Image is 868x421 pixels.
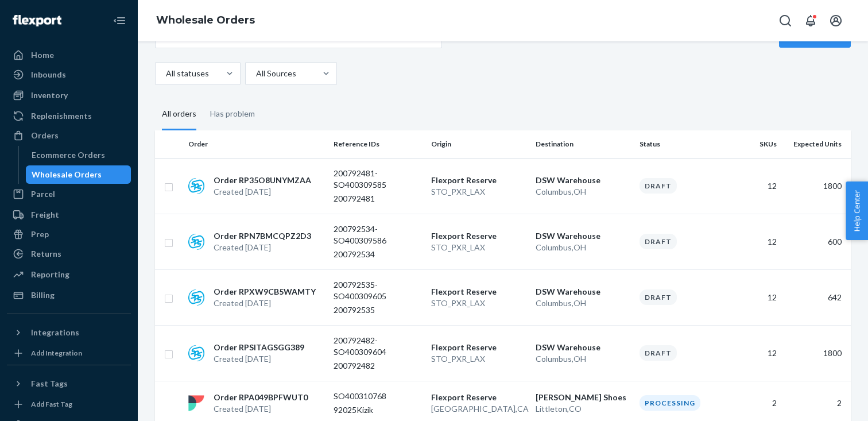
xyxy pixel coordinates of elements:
[531,130,635,158] th: Destination
[31,348,82,358] div: Add Integration
[7,126,131,145] a: Orders
[108,9,131,32] button: Close Navigation
[427,130,531,158] th: Origin
[431,230,526,242] p: Flexport Reserve
[147,4,264,37] ol: breadcrumbs
[7,206,131,224] a: Freight
[635,130,733,158] th: Status
[781,130,851,158] th: Expected Units
[31,327,79,338] div: Integrations
[31,248,61,260] div: Returns
[431,242,526,253] p: STO_PXR_LAX
[334,304,422,316] p: 200792535
[214,403,308,415] p: Created [DATE]
[156,14,255,26] a: Wholesale Orders
[32,169,102,180] div: Wholesale Orders
[334,193,422,204] p: 200792481
[7,346,131,360] a: Add Integration
[536,230,631,242] p: DSW Warehouse
[536,175,631,186] p: DSW Warehouse
[214,175,311,186] p: Order RP35O8UNYMZAA
[431,186,526,198] p: STO_PXR_LAX
[7,397,131,411] a: Add Fast Tag
[188,289,204,306] img: sps-commerce logo
[214,342,304,353] p: Order RPSITAGSGG389
[214,353,304,365] p: Created [DATE]
[7,86,131,105] a: Inventory
[7,265,131,284] a: Reporting
[334,404,422,416] p: 92025Kizik
[640,289,677,305] div: Draft
[431,298,526,309] p: STO_PXR_LAX
[431,392,526,403] p: Flexport Reserve
[536,242,631,253] p: Columbus , OH
[781,214,851,269] td: 600
[733,214,781,269] td: 12
[733,158,781,214] td: 12
[799,9,822,32] button: Open notifications
[431,353,526,365] p: STO_PXR_LAX
[7,46,131,64] a: Home
[31,188,55,200] div: Parcel
[31,49,54,61] div: Home
[781,325,851,381] td: 1800
[31,209,59,221] div: Freight
[31,110,92,122] div: Replenishments
[188,345,204,361] img: sps-commerce logo
[640,178,677,194] div: Draft
[329,130,427,158] th: Reference IDs
[334,279,422,302] p: 200792535-SO400309605
[165,68,166,79] input: All statuses
[214,392,308,403] p: Order RPA049BPFWUT0
[26,165,131,184] a: Wholesale Orders
[210,99,255,129] div: Has problem
[334,360,422,372] p: 200792482
[214,286,316,298] p: Order RPXW9CB5WAMTY
[334,391,422,402] p: SO400310768
[781,158,851,214] td: 1800
[31,378,68,389] div: Fast Tags
[536,403,631,415] p: Littleton , CO
[640,345,677,361] div: Draft
[31,69,66,80] div: Inbounds
[536,286,631,298] p: DSW Warehouse
[31,399,72,409] div: Add Fast Tag
[7,245,131,263] a: Returns
[781,269,851,325] td: 642
[188,234,204,250] img: sps-commerce logo
[214,298,316,309] p: Created [DATE]
[255,68,256,79] input: All Sources
[733,130,781,158] th: SKUs
[334,223,422,246] p: 200792534-SO400309586
[214,230,311,242] p: Order RPN7BMCQPZ2D3
[431,403,526,415] p: [GEOGRAPHIC_DATA] , CA
[774,9,797,32] button: Open Search Box
[31,229,49,240] div: Prep
[536,353,631,365] p: Columbus , OH
[846,181,868,240] button: Help Center
[7,185,131,203] a: Parcel
[7,286,131,304] a: Billing
[7,65,131,84] a: Inbounds
[13,15,61,26] img: Flexport logo
[214,242,311,253] p: Created [DATE]
[31,289,55,301] div: Billing
[31,130,59,141] div: Orders
[7,225,131,244] a: Prep
[334,168,422,191] p: 200792481-SO400309585
[536,298,631,309] p: Columbus , OH
[431,342,526,353] p: Flexport Reserve
[733,325,781,381] td: 12
[733,269,781,325] td: 12
[7,323,131,342] button: Integrations
[32,149,105,161] div: Ecommerce Orders
[536,342,631,353] p: DSW Warehouse
[536,186,631,198] p: Columbus , OH
[7,107,131,125] a: Replenishments
[31,269,69,280] div: Reporting
[536,392,631,403] p: [PERSON_NAME] Shoes
[184,130,329,158] th: Order
[334,249,422,260] p: 200792534
[162,99,196,130] div: All orders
